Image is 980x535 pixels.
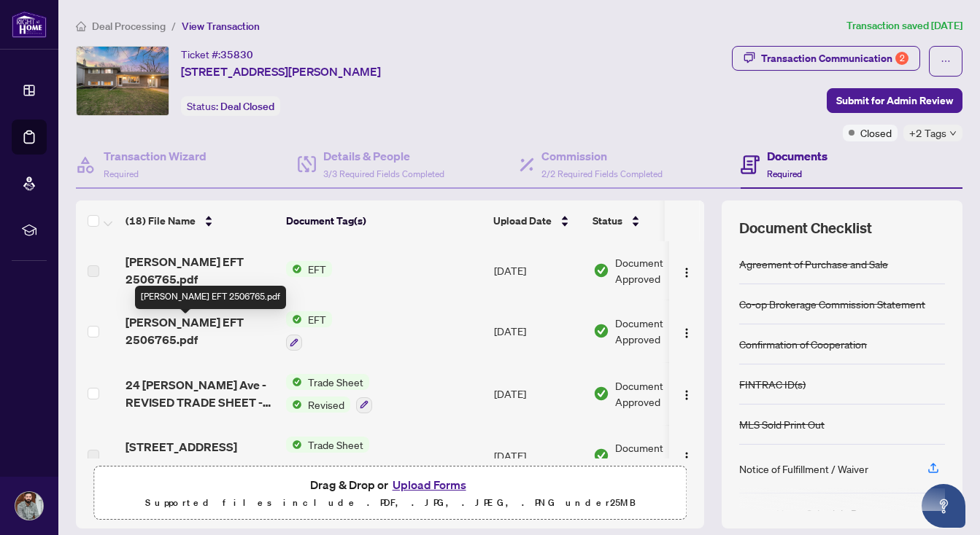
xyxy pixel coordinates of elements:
[739,218,872,238] span: Document Checklist
[593,323,609,339] img: Document Status
[761,47,908,70] div: Transaction Communication
[767,147,827,165] h4: Documents
[587,200,711,241] th: Status
[615,315,706,347] span: Document Approved
[302,437,369,453] span: Trade Sheet
[739,416,825,432] div: MLS Sold Print Out
[488,241,587,300] td: [DATE]
[103,494,677,512] p: Supported files include .PDF, .JPG, .JPEG, .PNG under 25 MB
[388,475,471,494] button: Upload Forms
[126,313,274,348] span: [PERSON_NAME] EFT 2506765.pdf
[15,492,43,520] img: Profile Icon
[488,362,587,425] td: [DATE]
[836,89,953,112] span: Submit for Admin Review
[302,397,350,413] span: Revised
[104,168,139,179] span: Required
[909,125,946,141] span: +2 Tags
[126,253,274,288] span: [PERSON_NAME] EFT 2506765.pdf
[675,444,698,467] button: Logo
[739,336,867,352] div: Confirmation of Cooperation
[182,20,260,33] span: View Transaction
[323,168,444,179] span: 3/3 Required Fields Completed
[286,374,372,413] button: Status IconTrade SheetStatus IconRevised
[220,48,253,61] span: 35830
[94,466,686,520] span: Drag & Drop orUpload FormsSupported files include .PDF, .JPG, .JPEG, .PNG under25MB
[615,378,706,410] span: Document Approved
[681,327,692,339] img: Logo
[120,200,280,241] th: (18) File Name
[739,376,806,392] div: FINTRAC ID(s)
[827,88,962,113] button: Submit for Admin Review
[860,125,892,141] span: Closed
[767,168,802,179] span: Required
[681,389,692,401] img: Logo
[323,147,444,165] h4: Details & People
[739,296,925,312] div: Co-op Brokerage Commission Statement
[739,461,868,477] div: Notice of Fulfillment / Waiver
[286,311,302,327] img: Status Icon
[739,256,888,272] div: Agreement of Purchase and Sale
[302,311,332,327] span: EFT
[302,458,350,475] span: Revised
[487,200,587,241] th: Upload Date
[593,386,609,402] img: Document Status
[488,300,587,362] td: [DATE]
[286,261,332,277] button: Status IconEFT
[675,382,698,405] button: Logo
[286,437,302,453] img: Status Icon
[76,21,86,31] span: home
[77,47,169,115] img: IMG-S12118118_1.jpg
[493,213,552,229] span: Upload Date
[181,63,381,80] span: [STREET_ADDRESS][PERSON_NAME]
[593,262,609,278] img: Document Status
[675,259,698,282] button: Logo
[181,96,280,116] div: Status:
[286,437,369,475] button: Status IconTrade SheetStatus IconRevised
[846,17,962,34] article: Transaction saved [DATE]
[126,376,274,411] span: 24 [PERSON_NAME] Ave - REVISED TRADE SHEET - [PERSON_NAME].pdf
[286,261,302,277] img: Status Icon
[286,311,332,351] button: Status IconEFT
[949,130,957,137] span: down
[541,147,663,165] h4: Commission
[488,425,587,486] td: [DATE]
[895,52,908,65] div: 2
[220,100,274,113] span: Deal Closed
[286,374,302,390] img: Status Icon
[135,286,286,309] div: [PERSON_NAME] EFT 2506765.pdf
[126,213,196,229] span: (18) File Name
[615,440,706,472] span: Document Approved
[941,56,951,66] span: ellipsis
[615,254,706,286] span: Document Approved
[310,475,471,494] span: Drag & Drop or
[171,17,176,34] li: /
[92,20,166,33] span: Deal Processing
[12,11,47,38] img: logo
[280,200,487,241] th: Document Tag(s)
[286,458,302,475] img: Status Icon
[126,438,274,473] span: [STREET_ADDRESS][PERSON_NAME] - REVISED TRADE SHEET - [PERSON_NAME].pdf
[681,267,692,278] img: Logo
[593,213,622,229] span: Status
[732,46,920,71] button: Transaction Communication2
[541,168,663,179] span: 2/2 Required Fields Completed
[681,451,692,463] img: Logo
[286,397,302,413] img: Status Icon
[302,261,332,277] span: EFT
[104,147,207,165] h4: Transaction Wizard
[922,484,965,528] button: Open asap
[181,46,253,63] div: Ticket #:
[675,319,698,343] button: Logo
[302,374,369,390] span: Trade Sheet
[593,448,609,464] img: Document Status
